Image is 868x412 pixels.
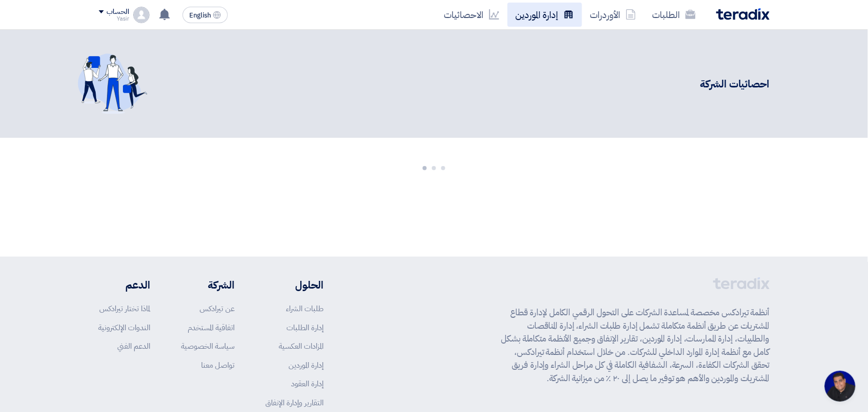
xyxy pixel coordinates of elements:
a: إدارة الموردين [288,360,323,371]
div: احصائيات الشركة [300,76,770,92]
a: التقارير وإدارة الإنفاق [265,397,323,408]
a: الطلبات [644,3,704,27]
a: الأوردرات [582,3,644,27]
a: اتفاقية المستخدم [188,322,234,333]
img: Teradix logo [716,8,770,20]
a: إدارة الموردين [508,3,582,27]
a: إدارة الطلبات [286,322,323,333]
li: الحلول [265,277,323,293]
a: سياسة الخصوصية [181,341,234,352]
a: تواصل معنا [201,360,234,371]
a: طلبات الشراء [286,303,323,314]
div: Open chat [825,371,856,402]
a: المزادات العكسية [279,341,323,352]
img: invite_your_team.svg [78,53,148,114]
div: Yasir [99,16,129,22]
a: عن تيرادكس [200,303,234,314]
span: English [189,12,211,19]
button: English [183,7,228,23]
a: الندوات الإلكترونية [99,322,151,333]
li: الدعم [99,277,151,293]
div: الحساب [107,8,129,16]
p: أنظمة تيرادكس مخصصة لمساعدة الشركات على التحول الرقمي الكامل لإدارة قطاع المشتريات عن طريق أنظمة ... [501,306,770,385]
a: لماذا تختار تيرادكس [100,303,151,314]
a: الدعم الفني [118,341,151,352]
img: profile_test.png [133,7,150,23]
li: الشركة [181,277,234,293]
a: إدارة العقود [291,378,323,389]
a: الاحصائيات [436,3,508,27]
